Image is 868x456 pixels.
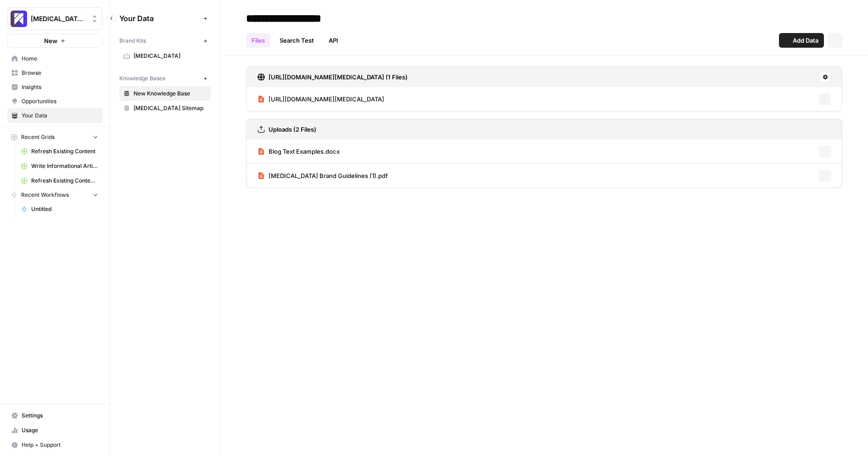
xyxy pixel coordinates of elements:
span: Settings [22,412,98,420]
a: Usage [7,423,102,438]
span: Untitled [31,205,98,213]
span: Recent Workflows [21,191,69,199]
a: [MEDICAL_DATA] Sitemap [119,101,211,116]
button: New [7,34,102,48]
span: Insights [22,83,98,91]
a: Untitled [17,202,102,217]
span: Refresh Existing Content - Test 2 [31,177,98,185]
span: [MEDICAL_DATA] [134,52,207,60]
a: [MEDICAL_DATA] Brand Guidelines (1).pdf [258,164,388,188]
span: Your Data [22,111,98,120]
button: Recent Grids [7,130,102,144]
a: Files [246,33,270,48]
button: Add Data [779,33,824,48]
span: Help + Support [22,441,98,449]
a: New Knowledge Base [119,86,211,101]
h3: Uploads (2 Files) [269,125,316,134]
a: Home [7,51,102,66]
a: Browse [7,66,102,80]
span: Brand Kits [119,37,146,45]
a: [URL][DOMAIN_NAME][MEDICAL_DATA] [258,87,384,111]
img: Overjet - Test Logo [11,11,27,27]
span: Add Data [793,36,818,45]
span: Recent Grids [21,133,55,141]
span: [MEDICAL_DATA] - Test [31,14,86,23]
a: Search Test [274,33,319,48]
a: Refresh Existing Content [17,144,102,159]
span: Browse [22,69,98,77]
button: Help + Support [7,438,102,452]
a: [URL][DOMAIN_NAME][MEDICAL_DATA] (1 Files) [258,67,408,87]
span: Home [22,55,98,63]
a: Opportunities [7,94,102,109]
a: Your Data [7,108,102,123]
span: Knowledge Bases [119,74,165,83]
span: Blog Text Examples.docx [269,147,340,156]
button: Workspace: Overjet - Test [7,7,102,30]
span: [MEDICAL_DATA] Sitemap [134,104,207,112]
span: Your Data [119,13,200,24]
span: Write Informational Article [31,162,98,170]
a: Refresh Existing Content - Test 2 [17,173,102,188]
a: Write Informational Article [17,159,102,173]
span: [MEDICAL_DATA] Brand Guidelines (1).pdf [269,171,388,180]
a: Insights [7,80,102,95]
span: Refresh Existing Content [31,147,98,156]
span: New Knowledge Base [134,89,207,98]
span: [URL][DOMAIN_NAME][MEDICAL_DATA] [269,95,384,104]
a: [MEDICAL_DATA] [119,49,211,63]
a: API [323,33,344,48]
span: Opportunities [22,97,98,106]
button: Recent Workflows [7,188,102,202]
span: New [44,36,57,45]
h3: [URL][DOMAIN_NAME][MEDICAL_DATA] (1 Files) [269,72,408,82]
a: Blog Text Examples.docx [258,139,340,163]
a: Uploads (2 Files) [258,119,316,139]
span: Usage [22,426,98,434]
a: Settings [7,408,102,423]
